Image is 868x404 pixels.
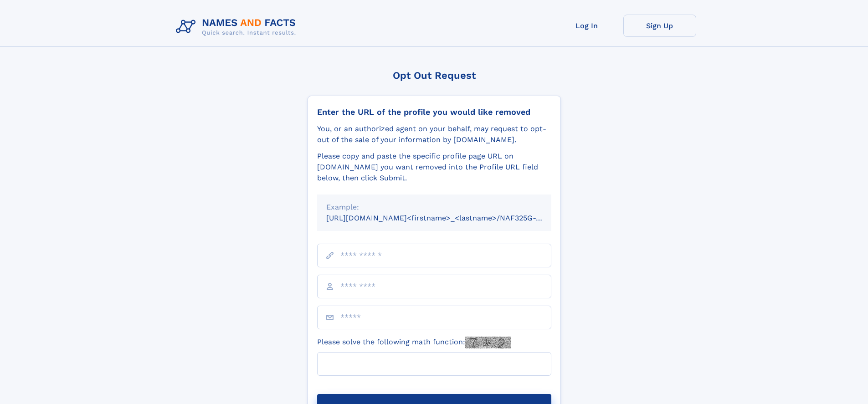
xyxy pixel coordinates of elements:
[308,70,561,81] div: Opt Out Request
[317,151,551,184] div: Please copy and paste the specific profile page URL on [DOMAIN_NAME] you want removed into the Pr...
[326,214,569,222] small: [URL][DOMAIN_NAME]<firstname>_<lastname>/NAF325G-xxxxxxxx
[550,15,623,37] a: Log In
[172,15,303,39] img: Logo Names and Facts
[317,107,551,117] div: Enter the URL of the profile you would like removed
[317,337,511,348] label: Please solve the following math function:
[623,15,696,37] a: Sign Up
[326,202,542,213] div: Example:
[317,123,551,145] div: You, or an authorized agent on your behalf, may request to opt-out of the sale of your informatio...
